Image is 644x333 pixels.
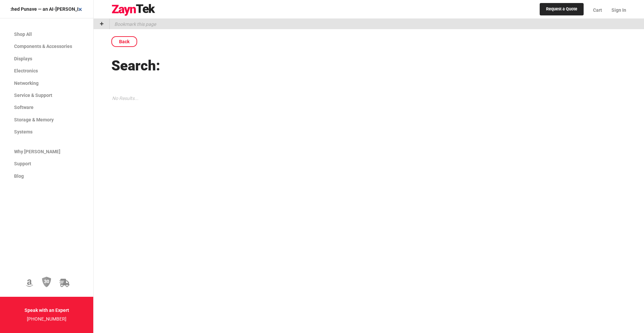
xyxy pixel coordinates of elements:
span: Components & Accessories [14,44,72,49]
span: Why [PERSON_NAME] [14,149,60,154]
p: Bookmark this page [110,19,156,29]
p: No Results... [112,94,139,103]
span: Networking [14,80,39,86]
span: Service & Support [14,93,52,98]
span: Shop All [14,32,32,37]
span: Storage & Memory [14,117,54,122]
span: Electronics [14,68,38,73]
span: Systems [14,129,33,134]
h1: Search: [111,56,626,75]
a: Sign In [607,2,626,18]
a: Back [111,36,137,47]
img: 30 Day Return Policy [42,276,51,288]
span: Blog [14,173,24,179]
span: Cart [593,7,602,13]
a: Request a Quote [540,3,584,16]
span: Support [14,161,31,166]
span: Software [14,105,34,110]
a: Cart [588,2,607,18]
strong: Speak with an Expert [24,308,69,313]
a: [PHONE_NUMBER] [27,316,66,322]
span: Displays [14,56,32,61]
img: logo [111,4,156,16]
